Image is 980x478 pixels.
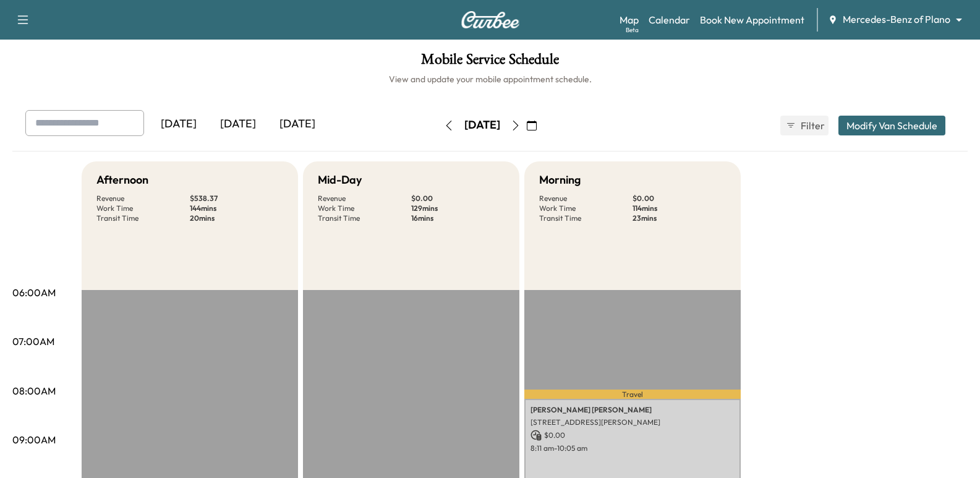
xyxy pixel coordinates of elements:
[539,171,581,189] h5: Morning
[12,285,56,300] p: 06:00AM
[700,12,804,27] a: Book New Appointment
[190,213,283,223] p: 20 mins
[539,194,633,203] p: Revenue
[539,213,633,223] p: Transit Time
[530,430,735,441] p: $ 0.00
[530,417,735,427] p: [STREET_ADDRESS][PERSON_NAME]
[96,171,148,189] h5: Afternoon
[633,194,726,203] p: $ 0.00
[190,194,283,203] p: $ 538.37
[780,116,829,135] button: Filter
[96,203,190,213] p: Work Time
[411,194,505,203] p: $ 0.00
[96,194,190,203] p: Revenue
[12,383,56,398] p: 08:00AM
[12,52,968,73] h1: Mobile Service Schedule
[464,117,500,133] div: [DATE]
[12,73,968,85] h6: View and update your mobile appointment schedule.
[318,213,411,223] p: Transit Time
[539,203,633,213] p: Work Time
[530,405,735,415] p: [PERSON_NAME] [PERSON_NAME]
[649,12,690,27] a: Calendar
[190,203,283,213] p: 144 mins
[318,194,411,203] p: Revenue
[268,110,327,139] div: [DATE]
[461,11,520,28] img: Curbee Logo
[626,25,639,35] div: Beta
[208,110,268,139] div: [DATE]
[318,203,411,213] p: Work Time
[318,171,362,189] h5: Mid-Day
[411,213,505,223] p: 16 mins
[838,116,945,135] button: Modify Van Schedule
[801,118,823,133] span: Filter
[843,12,950,27] span: Mercedes-Benz of Plano
[411,203,505,213] p: 129 mins
[530,443,735,453] p: 8:11 am - 10:05 am
[12,432,56,447] p: 09:00AM
[620,12,639,27] a: MapBeta
[12,334,54,349] p: 07:00AM
[633,203,726,213] p: 114 mins
[96,213,190,223] p: Transit Time
[524,390,741,399] p: Travel
[633,213,726,223] p: 23 mins
[149,110,208,139] div: [DATE]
